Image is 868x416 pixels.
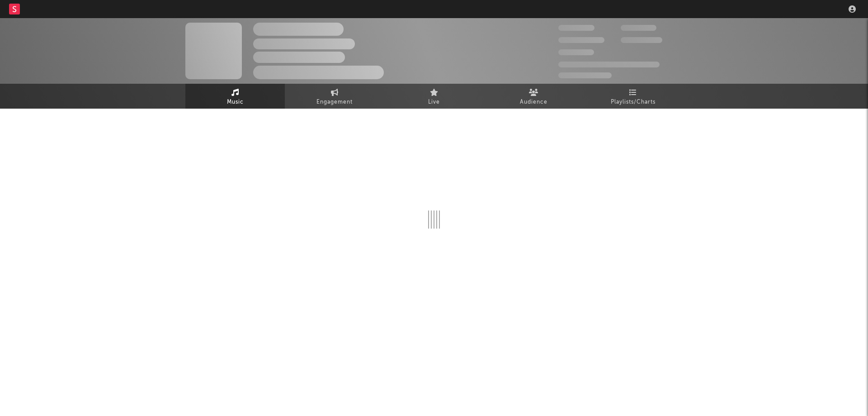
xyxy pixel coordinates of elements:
span: 1.000.000 [621,37,662,43]
span: 100.000 [558,49,594,55]
a: Playlists/Charts [583,84,683,109]
a: Audience [484,84,583,109]
span: 300.000 [558,25,594,31]
span: Playlists/Charts [611,97,656,108]
span: 100.000 [621,25,656,31]
span: 50.000.000 [558,37,604,43]
span: Music [227,97,244,108]
span: Engagement [316,97,353,108]
span: Live [428,97,440,108]
a: Live [384,84,484,109]
span: Audience [520,97,547,108]
span: Jump Score: 85.0 [558,72,612,78]
a: Engagement [285,84,384,109]
a: Music [185,84,285,109]
span: 50.000.000 Monthly Listeners [558,62,660,67]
